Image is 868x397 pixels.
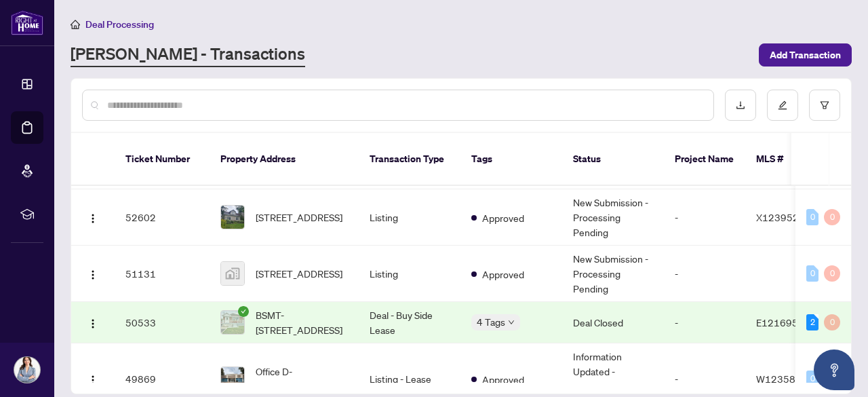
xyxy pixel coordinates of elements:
[256,210,342,225] span: [STREET_ADDRESS]
[562,133,664,186] th: Status
[756,211,811,223] span: X12395262
[767,90,798,121] button: edit
[11,10,43,35] img: logo
[71,43,305,67] a: [PERSON_NAME] - Transactions
[256,266,342,281] span: [STREET_ADDRESS]
[806,314,818,330] div: 2
[87,318,98,329] img: Logo
[221,367,244,390] img: thumbnail-img
[82,311,104,333] button: Logo
[238,306,249,317] span: check-circle
[756,316,810,328] span: E12169530
[664,133,745,186] th: Project Name
[664,189,745,246] td: -
[85,18,154,31] span: Deal Processing
[736,100,745,110] span: download
[115,133,210,186] th: Ticket Number
[806,371,818,387] div: 0
[115,189,210,246] td: 52602
[725,90,756,121] button: download
[87,269,98,280] img: Logo
[814,349,854,390] button: Open asap
[359,133,460,186] th: Transaction Type
[482,210,524,225] span: Approved
[82,263,104,284] button: Logo
[562,246,664,302] td: New Submission - Processing Pending
[508,319,515,326] span: down
[115,246,210,302] td: 51131
[210,133,359,186] th: Property Address
[82,206,104,228] button: Logo
[664,302,745,343] td: -
[759,43,852,67] button: Add Transaction
[806,209,818,225] div: 0
[778,100,787,110] span: edit
[482,267,524,282] span: Approved
[482,372,524,387] span: Approved
[770,44,841,66] span: Add Transaction
[809,90,840,121] button: filter
[256,307,348,337] span: BSMT-[STREET_ADDRESS]
[359,189,460,246] td: Listing
[756,373,814,385] span: W12358485
[820,100,829,110] span: filter
[824,314,840,330] div: 0
[71,20,80,29] span: home
[745,133,827,186] th: MLS #
[221,311,244,334] img: thumbnail-img
[87,213,98,224] img: Logo
[664,246,745,302] td: -
[221,206,244,229] img: thumbnail-img
[256,364,348,394] span: Office D-[STREET_ADDRESS]
[359,302,460,343] td: Deal - Buy Side Lease
[221,262,244,285] img: thumbnail-img
[477,314,505,330] span: 4 Tags
[82,368,104,390] button: Logo
[806,265,818,282] div: 0
[460,133,562,186] th: Tags
[824,265,840,282] div: 0
[87,375,98,385] img: Logo
[562,189,664,246] td: New Submission - Processing Pending
[359,246,460,302] td: Listing
[824,209,840,225] div: 0
[14,357,40,383] img: Profile Icon
[115,302,210,343] td: 50533
[562,302,664,343] td: Deal Closed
